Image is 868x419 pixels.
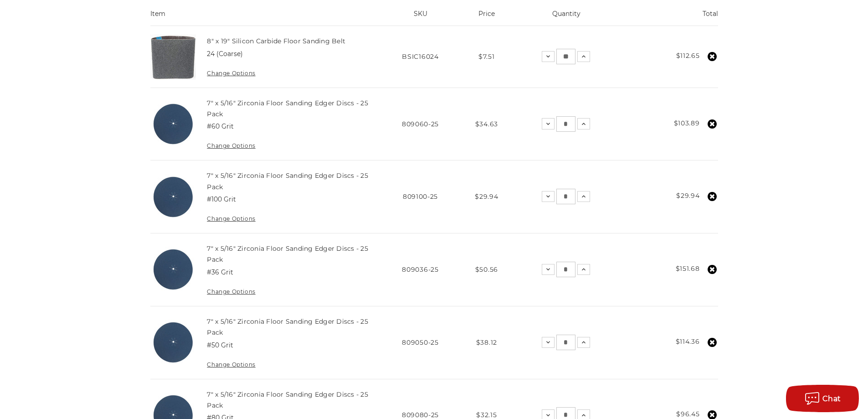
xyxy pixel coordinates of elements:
input: 7" x 5/16" Zirconia Floor Sanding Edger Discs - 25 Pack Quantity: [556,262,575,277]
strong: $112.65 [676,52,700,60]
input: 7" x 5/16" Zirconia Floor Sanding Edger Discs - 25 Pack Quantity: [556,116,575,132]
button: Chat [786,385,859,412]
strong: $103.89 [674,119,700,127]
span: 809050-25 [402,338,438,347]
span: $32.15 [476,411,497,419]
a: 7" x 5/16" Zirconia Floor Sanding Edger Discs - 25 Pack [207,390,368,409]
a: 7" x 5/16" Zirconia Floor Sanding Edger Discs - 25 Pack [207,171,368,191]
dd: #60 Grit [207,122,234,131]
input: 7" x 5/16" Zirconia Floor Sanding Edger Discs - 25 Pack Quantity: [556,189,575,204]
a: Change Options [207,70,255,77]
th: SKU [380,9,461,26]
span: 809080-25 [402,411,439,419]
input: 8" x 19" Silicon Carbide Floor Sanding Belt Quantity: [556,49,575,64]
th: Price [461,9,512,26]
strong: $29.94 [676,191,699,200]
span: $38.12 [476,338,497,347]
img: Mercer 7" x 5/16" Hole Zirconia Floor Sanding Cloth Edger Disc [150,101,196,147]
th: Quantity [512,9,621,26]
span: 809060-25 [402,120,439,128]
span: $34.63 [475,120,498,128]
span: 809036-25 [402,265,438,274]
th: Total [621,9,718,26]
dd: #50 Grit [207,341,233,350]
span: $29.94 [475,192,498,201]
img: Mercer 7" x 5/16" Hole Zirconia Floor Sanding Cloth Edger Disc [150,320,196,365]
span: BSIC16024 [402,52,438,61]
span: 809100-25 [403,192,438,201]
a: 7" x 5/16" Zirconia Floor Sanding Edger Discs - 25 Pack [207,99,368,118]
span: $7.51 [478,52,495,61]
input: 7" x 5/16" Zirconia Floor Sanding Edger Discs - 25 Pack Quantity: [556,335,575,350]
img: Mercer 7" x 5/16" Hole Zirconia Floor Sanding Cloth Edger Disc [150,174,196,220]
a: 8" x 19" Silicon Carbide Floor Sanding Belt [207,37,345,45]
a: 7" x 5/16" Zirconia Floor Sanding Edger Discs - 25 Pack [207,317,368,336]
dd: #36 Grit [207,268,233,277]
a: Change Options [207,361,255,368]
a: Change Options [207,142,255,149]
span: $50.56 [475,265,498,274]
a: 7" x 5/16" Zirconia Floor Sanding Edger Discs - 25 Pack [207,244,368,264]
th: Item [150,9,380,26]
a: Change Options [207,215,255,222]
strong: $151.68 [676,264,700,273]
img: Mercer 7" x 5/16" Hole Zirconia Floor Sanding Cloth Edger Disc [150,247,196,292]
strong: $96.45 [676,410,699,418]
dd: 24 (Coarse) [207,49,243,59]
strong: $114.36 [676,337,700,346]
a: Change Options [207,288,255,295]
img: 8" x 19" Silicon Carbide Floor Sanding Belt [150,34,196,80]
dd: #100 Grit [207,195,236,204]
span: Chat [822,394,841,403]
